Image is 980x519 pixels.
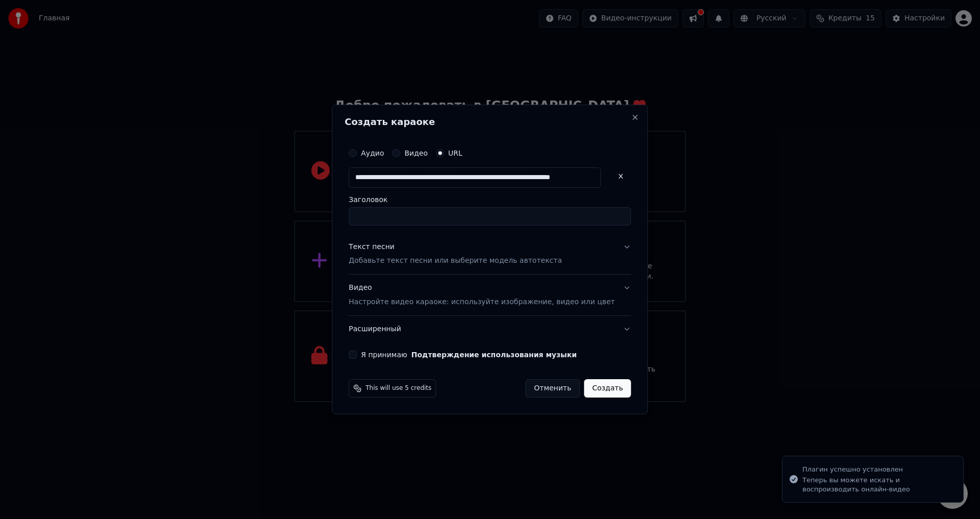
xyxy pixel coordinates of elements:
button: Текст песниДобавьте текст песни или выберите модель автотекста [349,234,631,275]
h2: Создать караоке [345,117,635,127]
label: Видео [404,150,428,157]
p: Настройте видео караоке: используйте изображение, видео или цвет [349,297,615,307]
div: Видео [349,283,615,308]
button: Я принимаю [411,351,577,358]
label: Я принимаю [361,351,577,358]
p: Добавьте текст песни или выберите модель автотекста [349,256,562,266]
button: Расширенный [349,316,631,342]
label: Заголовок [349,196,631,203]
button: Создать [584,379,631,398]
button: Отменить [525,379,580,398]
label: URL [448,150,462,157]
button: ВидеоНастройте видео караоке: используйте изображение, видео или цвет [349,275,631,316]
span: This will use 5 credits [365,384,431,392]
div: Текст песни [349,242,395,252]
label: Аудио [361,150,384,157]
